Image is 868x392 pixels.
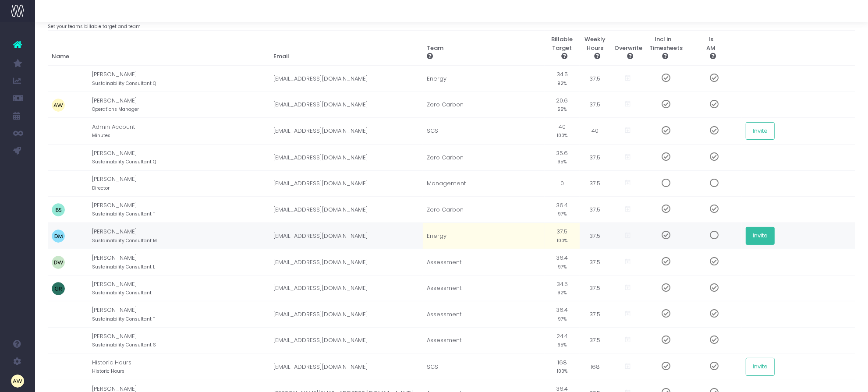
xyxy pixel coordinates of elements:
[269,249,423,275] td: [EMAIL_ADDRESS][DOMAIN_NAME]
[580,92,610,118] td: 37.5
[92,105,139,113] small: Operations Manager
[92,209,155,217] small: Sustainability Consultant T
[580,145,610,171] td: 37.5
[92,367,124,374] small: Historic Hours
[557,236,567,244] small: 100%
[558,262,567,270] small: 97%
[52,282,65,295] img: profile_images
[645,31,680,66] th: Incl in Timesheets
[269,145,423,171] td: [EMAIL_ADDRESS][DOMAIN_NAME]
[92,340,156,348] small: Sustainability Consultant S
[52,308,65,321] img: profile_images
[423,327,545,353] td: Assessment
[423,170,545,197] td: Management
[269,353,423,380] td: [EMAIL_ADDRESS][DOMAIN_NAME]
[545,301,580,328] td: 36.4
[52,99,65,112] img: profile_images
[557,79,567,87] small: 92%
[92,118,269,145] td: Admin Account
[52,72,65,85] img: profile_images
[545,327,580,353] td: 24.4
[92,314,155,322] small: Sustainability Consultant T
[610,31,645,66] th: Overwrite
[545,222,580,249] td: 37.5
[52,230,65,243] img: profile_images
[558,209,567,217] small: 97%
[545,275,580,301] td: 34.5
[423,145,545,171] td: Zero Carbon
[545,118,580,145] td: 40
[580,353,610,380] td: 168
[580,170,610,197] td: 37.5
[92,301,269,328] td: [PERSON_NAME]
[545,170,580,197] td: 0
[545,249,580,275] td: 36.4
[746,358,775,375] button: Invite
[52,203,65,216] img: profile_images
[423,353,545,380] td: SCS
[92,157,156,165] small: Sustainability Consultant Q
[580,327,610,353] td: 37.5
[269,31,423,66] th: Email
[423,65,545,92] td: Energy
[545,31,580,66] th: Billable Target
[92,65,269,92] td: [PERSON_NAME]
[580,275,610,301] td: 37.5
[269,301,423,328] td: [EMAIL_ADDRESS][DOMAIN_NAME]
[558,314,567,322] small: 97%
[52,151,65,164] img: profile_images
[92,79,156,87] small: Sustainability Consultant Q
[269,275,423,301] td: [EMAIL_ADDRESS][DOMAIN_NAME]
[545,92,580,118] td: 20.6
[269,197,423,223] td: [EMAIL_ADDRESS][DOMAIN_NAME]
[423,31,545,66] th: Team
[52,177,65,191] img: profile_images
[92,262,155,270] small: Sustainability Consultant L
[557,131,567,139] small: 100%
[92,353,269,380] td: Historic Hours
[269,65,423,92] td: [EMAIL_ADDRESS][DOMAIN_NAME]
[269,170,423,197] td: [EMAIL_ADDRESS][DOMAIN_NAME]
[269,92,423,118] td: [EMAIL_ADDRESS][DOMAIN_NAME]
[48,22,141,30] small: Set your teams billable target and team
[580,197,610,223] td: 37.5
[92,288,155,296] small: Sustainability Consultant T
[680,31,742,66] th: Is AM
[557,367,567,374] small: 100%
[269,222,423,249] td: [EMAIL_ADDRESS][DOMAIN_NAME]
[423,249,545,275] td: Assessment
[92,170,269,197] td: [PERSON_NAME]
[557,340,567,348] small: 65%
[423,197,545,223] td: Zero Carbon
[92,131,110,139] small: Minutes
[52,360,65,373] img: profile_images
[580,301,610,328] td: 37.5
[557,157,567,165] small: 95%
[52,334,65,347] img: profile_images
[92,236,157,244] small: Sustainability Consultant M
[545,197,580,223] td: 36.4
[92,145,269,171] td: [PERSON_NAME]
[545,353,580,380] td: 168
[545,65,580,92] td: 34.5
[580,118,610,145] td: 40
[423,222,545,249] td: Energy
[52,124,65,138] img: profile_images
[92,275,269,301] td: [PERSON_NAME]
[580,31,610,66] th: Weekly Hours
[92,249,269,275] td: [PERSON_NAME]
[580,222,610,249] td: 37.5
[92,222,269,249] td: [PERSON_NAME]
[269,327,423,353] td: [EMAIL_ADDRESS][DOMAIN_NAME]
[92,184,110,191] small: Director
[269,118,423,145] td: [EMAIL_ADDRESS][DOMAIN_NAME]
[557,288,567,296] small: 92%
[423,301,545,328] td: Assessment
[92,197,269,223] td: [PERSON_NAME]
[580,65,610,92] td: 37.5
[557,105,567,113] small: 55%
[92,327,269,353] td: [PERSON_NAME]
[52,256,65,269] img: profile_images
[92,92,269,118] td: [PERSON_NAME]
[580,249,610,275] td: 37.5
